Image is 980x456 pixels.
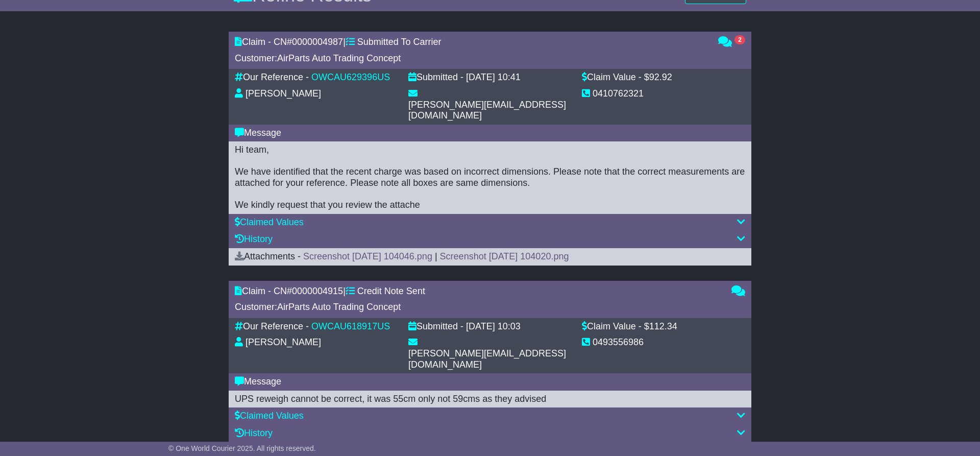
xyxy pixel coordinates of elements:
div: [PERSON_NAME][EMAIL_ADDRESS][DOMAIN_NAME] [408,348,572,370]
div: UPS reweigh cannot be correct, it was 55cm only not 59cms as they advised [235,394,745,405]
div: [PERSON_NAME][EMAIL_ADDRESS][DOMAIN_NAME] [408,100,572,122]
div: Claim - CN# | [235,286,721,297]
div: 0493556986 [593,337,644,348]
span: © One World Courier 2025. All rights reserved. [168,444,316,452]
span: AirParts Auto Trading Concept [277,302,401,312]
div: Customer: [235,302,721,313]
a: Screenshot [DATE] 104046.png [303,251,432,261]
a: OWCAU629396US [311,72,390,82]
div: Claim Value - [582,72,642,83]
span: Submitted To Carrier [357,37,442,47]
div: [DATE] 10:41 [466,72,521,83]
div: [PERSON_NAME] [246,88,321,100]
span: AirParts Auto Trading Concept [277,53,401,63]
a: Claimed Values [235,411,304,421]
div: Submitted - [408,321,463,332]
div: Hi team, We have identified that the recent charge was based on incorrect dimensions. Please note... [235,145,745,211]
a: History [235,234,273,244]
div: Claim Value - [582,321,642,332]
span: | [435,251,437,261]
span: Credit Note Sent [357,286,425,296]
div: Our Reference - [235,321,309,332]
div: History [235,234,745,245]
span: Attachments - [235,251,301,261]
div: Claimed Values [235,411,745,422]
div: Claim - CN# | [235,37,708,48]
div: Customer: [235,53,708,64]
span: 0000004987 [292,37,343,47]
div: $112.34 [644,321,677,332]
div: [PERSON_NAME] [246,337,321,348]
a: History [235,428,273,438]
div: [DATE] 10:03 [466,321,521,332]
a: 2 [718,37,745,47]
div: History [235,428,745,439]
span: 0000004915 [292,286,343,296]
div: $92.92 [644,72,672,83]
div: Message [235,376,745,388]
div: 0410762321 [593,88,644,100]
a: Screenshot [DATE] 104020.png [440,251,569,261]
a: OWCAU618917US [311,321,390,331]
div: Claimed Values [235,217,745,228]
span: 2 [734,35,745,44]
div: Our Reference - [235,72,309,83]
div: Message [235,128,745,139]
div: Submitted - [408,72,463,83]
a: Claimed Values [235,217,304,227]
